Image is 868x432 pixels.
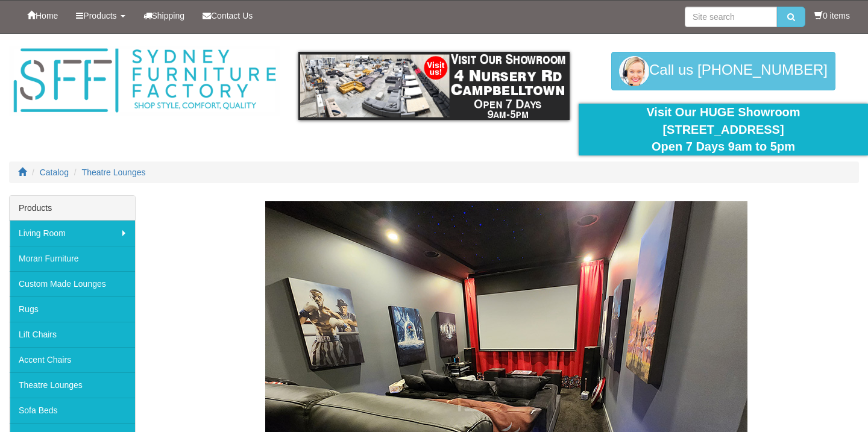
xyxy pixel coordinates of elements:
[18,1,67,31] a: Home
[10,196,135,221] div: Products
[10,347,135,372] a: Accent Chairs
[40,167,69,177] a: Catalog
[10,296,135,322] a: Rugs
[10,398,135,423] a: Sofa Beds
[9,46,280,116] img: Sydney Furniture Factory
[152,11,185,20] span: Shipping
[814,10,850,22] li: 0 items
[193,1,262,31] a: Contact Us
[10,271,135,296] a: Custom Made Lounges
[36,11,58,20] span: Home
[211,11,253,20] span: Contact Us
[10,246,135,271] a: Moran Furniture
[82,167,146,177] a: Theatre Lounges
[10,372,135,398] a: Theatre Lounges
[298,52,570,120] img: showroom.gif
[134,1,194,31] a: Shipping
[588,104,859,155] div: Visit Our HUGE Showroom [STREET_ADDRESS] Open 7 Days 9am to 5pm
[83,11,116,20] span: Products
[10,221,135,246] a: Living Room
[10,322,135,347] a: Lift Chairs
[67,1,134,31] a: Products
[685,7,777,27] input: Site search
